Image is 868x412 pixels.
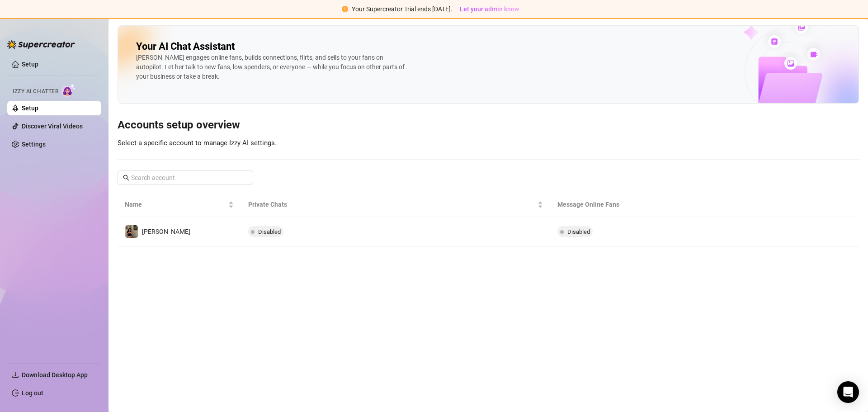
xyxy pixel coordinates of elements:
img: ai-chatter-content-library-cLFOSyPT.png [718,11,859,103]
span: exclamation-circle [342,6,348,12]
span: search [123,175,129,181]
div: [PERSON_NAME] engages online fans, builds connections, flirts, and sells to your fans on autopilo... [136,53,407,81]
button: Let your admin know [456,4,523,14]
span: [PERSON_NAME] [142,228,190,235]
img: logo-BBDzfeDw.svg [7,40,75,49]
a: Discover Viral Videos [22,123,83,130]
a: Setup [22,61,38,68]
span: download [12,371,19,379]
span: Your Supercreator Trial ends [DATE]. [352,5,453,13]
div: Open Intercom Messenger [837,381,859,403]
span: Download Desktop App [22,371,88,379]
span: Izzy AI Chatter [13,87,58,96]
img: AI Chatter [62,84,76,97]
th: Message Online Fans [550,192,756,217]
span: Disabled [258,228,281,235]
span: Disabled [567,228,590,235]
input: Search account [131,173,241,183]
h3: Accounts setup overview [118,118,859,133]
img: Luna [125,225,138,238]
th: Private Chats [241,192,550,217]
a: Log out [22,389,43,397]
span: Select a specific account to manage Izzy AI settings. [118,139,277,147]
h2: Your AI Chat Assistant [136,40,235,53]
th: Name [118,192,241,217]
a: Settings [22,141,46,148]
span: Private Chats [248,199,535,209]
span: Name [125,199,226,209]
span: Let your admin know [460,5,519,13]
a: Setup [22,104,38,112]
